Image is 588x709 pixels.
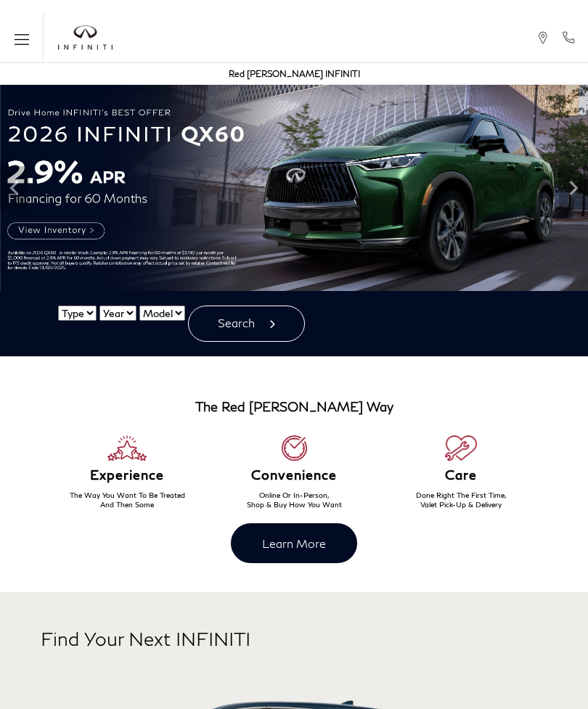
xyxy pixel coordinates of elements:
[58,25,113,50] a: infiniti
[229,68,360,79] a: Red [PERSON_NAME] INFINITI
[211,468,377,483] h6: Convenience
[231,523,357,563] a: Learn More
[195,400,393,414] h3: The Red [PERSON_NAME] Way
[41,628,548,686] h2: Find Your Next INFINITI
[99,306,136,321] select: Vehicle Year
[58,306,97,321] select: Vehicle Type
[416,491,507,509] span: Done Right The First Time, Valet Pick-Up & Delivery
[139,306,185,321] select: Vehicle Model
[377,468,544,483] h6: Care
[188,306,305,342] button: Search
[247,491,342,509] span: Online Or In-Person, Shop & Buy How You Want
[44,468,211,483] h6: Experience
[58,25,113,50] img: INFINITI
[70,491,185,509] span: The Way You Want To Be Treated And Then Some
